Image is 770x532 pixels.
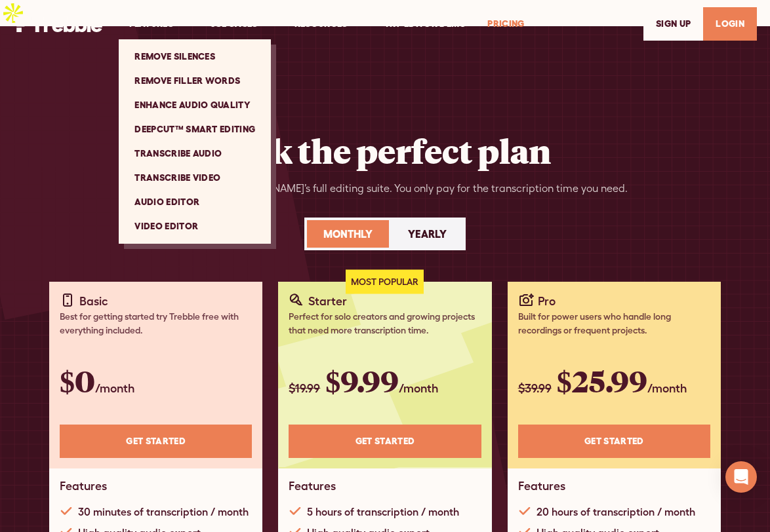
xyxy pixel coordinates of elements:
[323,226,373,242] div: Monthly
[119,39,271,244] nav: FEATURES
[643,7,703,41] a: SIGn UP
[13,16,103,32] img: Trebble Logo - AI Podcast Editor
[537,504,695,520] div: 20 hours of transcription / month
[129,17,173,31] div: FEATURES
[289,425,481,458] a: Get STARTED
[124,117,266,142] a: DeepCut™ Smart Editing
[124,142,266,166] a: Transcribe Audio
[284,1,374,47] div: RESOURCES
[374,1,477,47] a: Try Editor Demo
[538,292,556,310] div: Pro
[518,310,710,337] div: Built for power users who handle long recordings or frequent projects.
[220,131,551,170] h2: Pick the perfect plan
[518,479,565,493] h1: Features
[325,361,399,400] span: $9.99
[143,181,628,197] div: All plans include [PERSON_NAME]’s full editing suite. You only pay for the transcription time you...
[60,479,107,493] h1: Features
[477,1,535,47] a: PRICING
[289,479,336,493] h1: Features
[210,17,258,31] div: USE CASES
[703,7,757,41] a: LOGIN
[119,1,199,47] div: FEATURES
[124,69,266,93] a: Remove Filler Words
[557,361,647,400] span: $25.99
[78,504,249,520] div: 30 minutes of transcription / month
[124,190,266,214] a: Audio Editor
[13,15,103,31] a: home
[392,220,463,248] a: Yearly
[518,381,552,395] span: $39.99
[60,361,95,400] span: $0
[518,425,710,458] a: Get STARTED
[294,17,348,31] div: RESOURCES
[124,93,266,117] a: Enhance Audio Quality
[346,270,424,294] div: Most Popular
[79,292,108,310] div: Basic
[95,381,134,395] span: /month
[408,226,447,242] div: Yearly
[289,381,320,395] span: $19.99
[60,425,252,458] a: Get STARTED
[60,310,252,337] div: Best for getting started try Trebble free with everything included.
[124,214,266,238] a: Video Editor
[124,45,266,69] a: Remove Silences
[725,461,757,493] div: Open Intercom Messenger
[289,310,481,337] div: Perfect for solo creators and growing projects that need more transcription time.
[399,381,438,395] span: /month
[199,1,284,47] div: USE CASES
[307,220,389,248] a: Monthly
[647,381,687,395] span: /month
[124,166,266,190] a: Transcribe Video
[307,504,459,520] div: 5 hours of transcription / month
